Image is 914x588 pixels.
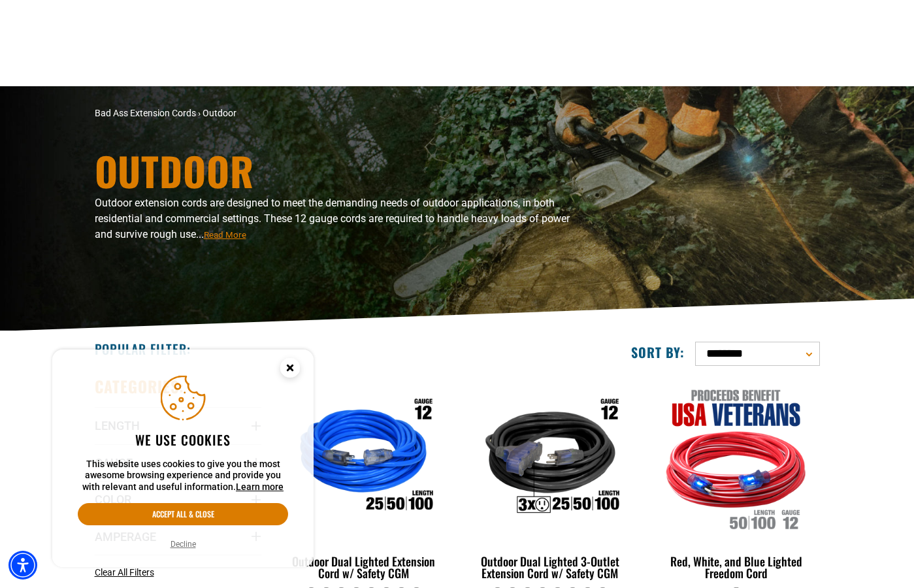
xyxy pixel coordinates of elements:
aside: Cookie Consent [52,350,314,568]
nav: breadcrumbs [95,106,572,120]
span: › [198,108,201,118]
a: Clear All Filters [95,566,159,580]
img: Outdoor Dual Lighted Extension Cord w/ Safety CGM [282,383,446,533]
label: Sort by: [631,344,685,361]
button: Decline [167,538,200,551]
button: Accept all & close [78,503,288,525]
span: Clear All Filters [95,567,154,578]
h1: Outdoor [95,151,572,190]
span: Outdoor extension cords are designed to meet the demanding needs of outdoor applications, in both... [95,197,570,240]
span: Read More [204,230,246,240]
img: Outdoor Dual Lighted 3-Outlet Extension Cord w/ Safety CGM [468,383,632,533]
span: Outdoor [203,108,237,118]
img: Red, White, and Blue Lighted Freedom Cord [654,383,819,533]
a: Learn more [236,482,284,492]
div: Outdoor Dual Lighted 3-Outlet Extension Cord w/ Safety CGM [466,555,633,579]
a: Outdoor Dual Lighted 3-Outlet Extension Cord w/ Safety CGM Outdoor Dual Lighted 3-Outlet Extensio... [466,376,633,587]
p: This website uses cookies to give you the most awesome browsing experience and provide you with r... [78,459,288,493]
div: Red, White, and Blue Lighted Freedom Cord [653,555,819,579]
h2: Popular Filter: [95,340,191,357]
div: Accessibility Menu [8,551,37,580]
a: Red, White, and Blue Lighted Freedom Cord Red, White, and Blue Lighted Freedom Cord [653,376,819,587]
a: Bad Ass Extension Cords [95,108,196,118]
h2: We use cookies [78,431,288,448]
a: Outdoor Dual Lighted Extension Cord w/ Safety CGM Outdoor Dual Lighted Extension Cord w/ Safety CGM [281,376,448,587]
div: Outdoor Dual Lighted Extension Cord w/ Safety CGM [281,555,448,579]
